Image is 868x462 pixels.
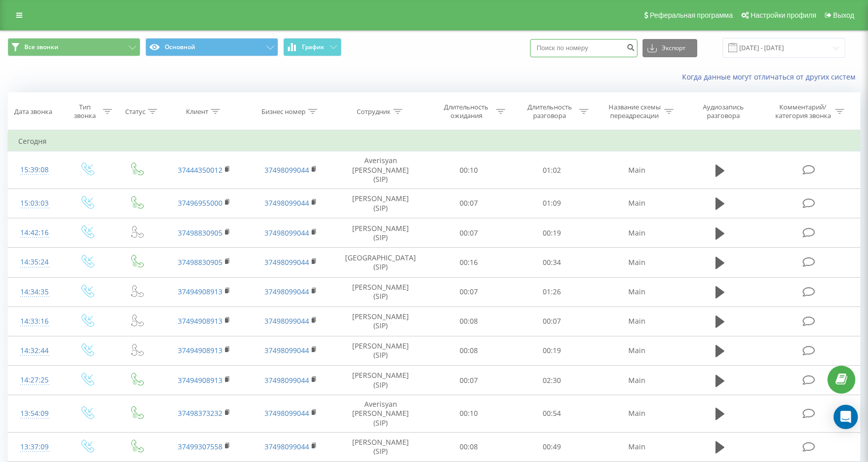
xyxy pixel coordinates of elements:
td: 01:26 [510,277,593,306]
a: 37496955000 [178,198,222,208]
span: Все звонки [24,43,58,51]
a: 37444350012 [178,165,222,175]
button: Экспорт [643,39,697,57]
a: 37498373232 [178,408,222,418]
td: Main [593,366,680,395]
td: 00:07 [427,188,510,218]
td: Averisyan [PERSON_NAME] (SIP) [334,151,427,189]
div: Название схемы переадресации [608,103,662,120]
div: 14:32:44 [18,341,51,361]
div: 13:54:09 [18,404,51,423]
a: 37498830905 [178,228,222,238]
div: 15:03:03 [18,194,51,213]
td: 00:07 [427,366,510,395]
div: Аудиозапись разговора [691,103,757,120]
td: Main [593,277,680,306]
td: 00:49 [510,432,593,461]
td: [PERSON_NAME] (SIP) [334,366,427,395]
td: 01:02 [510,151,593,189]
td: [PERSON_NAME] (SIP) [334,306,427,336]
a: 37498099044 [265,165,309,175]
td: 00:19 [510,218,593,248]
button: Все звонки [8,38,140,56]
td: 00:16 [427,248,510,277]
td: 02:30 [510,366,593,395]
a: 37498099044 [265,198,309,208]
a: 37494908913 [178,316,222,326]
td: [PERSON_NAME] (SIP) [334,218,427,248]
span: Реферальная программа [650,11,733,19]
td: 00:07 [427,277,510,306]
td: [GEOGRAPHIC_DATA] (SIP) [334,248,427,277]
span: Выход [833,11,854,19]
a: 37498099044 [265,442,309,451]
button: Основной [145,38,278,56]
td: [PERSON_NAME] (SIP) [334,432,427,461]
div: 13:37:09 [18,437,51,457]
td: 00:07 [510,306,593,336]
td: [PERSON_NAME] (SIP) [334,277,427,306]
div: 14:42:16 [18,223,51,243]
div: Длительность ожидания [439,103,494,120]
div: Статус [125,107,145,116]
td: Main [593,432,680,461]
td: Main [593,248,680,277]
div: Бизнес номер [261,107,306,116]
span: Настройки профиля [750,11,816,19]
a: 37499307558 [178,442,222,451]
td: Main [593,218,680,248]
td: Main [593,188,680,218]
td: 00:10 [427,395,510,433]
td: [PERSON_NAME] (SIP) [334,336,427,365]
a: 37494908913 [178,345,222,355]
div: Open Intercom Messenger [834,405,858,429]
span: График [302,44,324,51]
td: 01:09 [510,188,593,218]
td: Averisyan [PERSON_NAME] (SIP) [334,395,427,433]
td: 00:34 [510,248,593,277]
div: Дата звонка [14,107,52,116]
a: 37494908913 [178,375,222,385]
a: 37498099044 [265,228,309,238]
div: 14:33:16 [18,312,51,331]
td: 00:10 [427,151,510,189]
td: Main [593,395,680,433]
div: 14:27:25 [18,370,51,390]
div: 14:34:35 [18,282,51,302]
td: Main [593,151,680,189]
a: 37498099044 [265,345,309,355]
a: 37498099044 [265,257,309,267]
div: Клиент [186,107,208,116]
button: График [283,38,342,56]
div: Комментарий/категория звонка [773,103,833,120]
a: 37498099044 [265,316,309,326]
td: 00:19 [510,336,593,365]
div: 14:35:24 [18,252,51,272]
td: Сегодня [8,131,860,151]
a: 37498099044 [265,375,309,385]
div: 15:39:08 [18,160,51,180]
div: Тип звонка [70,103,100,120]
a: 37498830905 [178,257,222,267]
a: 37498099044 [265,287,309,296]
a: Когда данные могут отличаться от других систем [682,72,860,82]
input: Поиск по номеру [530,39,637,57]
td: 00:07 [427,218,510,248]
td: 00:54 [510,395,593,433]
div: Длительность разговора [522,103,577,120]
a: 37498099044 [265,408,309,418]
td: 00:08 [427,432,510,461]
td: 00:08 [427,306,510,336]
td: Main [593,336,680,365]
div: Сотрудник [357,107,391,116]
td: [PERSON_NAME] (SIP) [334,188,427,218]
td: 00:08 [427,336,510,365]
td: Main [593,306,680,336]
a: 37494908913 [178,287,222,296]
